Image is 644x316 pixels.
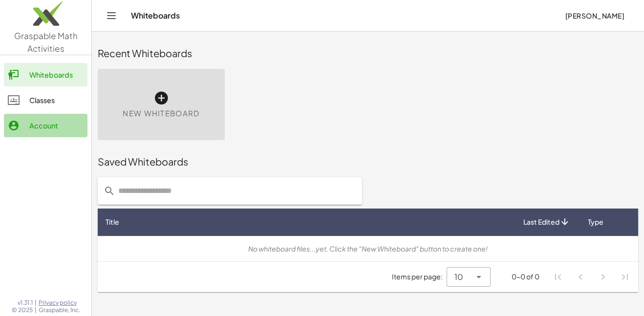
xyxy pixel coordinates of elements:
a: Classes [4,88,87,112]
span: Graspable Math Activities [14,30,78,54]
div: Whiteboards [29,69,84,81]
div: No whiteboard files...yet. Click the "New Whiteboard" button to create one! [106,244,630,254]
span: 10 [454,271,463,283]
div: Saved Whiteboards [98,155,638,169]
span: | [35,306,37,314]
button: [PERSON_NAME] [557,7,632,24]
span: Last Edited [523,217,559,227]
button: Toggle navigation [104,8,119,23]
span: Items per page: [392,272,447,282]
a: Privacy policy [39,299,80,307]
a: Account [4,114,87,137]
div: 0-0 of 0 [512,272,539,282]
span: [PERSON_NAME] [565,11,624,20]
div: Recent Whiteboards [98,46,638,60]
span: v1.31.1 [18,299,33,307]
span: Graspable, Inc. [39,306,80,314]
div: Classes [29,94,84,106]
a: Whiteboards [4,63,87,86]
span: New Whiteboard [123,108,199,119]
span: Type [588,217,603,227]
span: © 2025 [12,306,33,314]
div: Account [29,120,84,131]
nav: Pagination Navigation [547,266,636,288]
span: | [35,299,37,307]
i: prepended action [104,185,115,197]
span: Title [106,217,119,227]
